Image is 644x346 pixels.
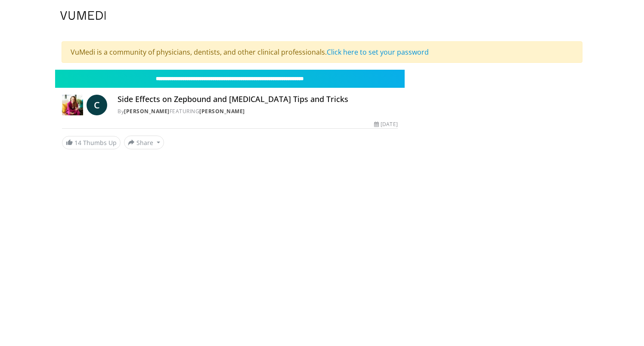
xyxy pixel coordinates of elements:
a: [PERSON_NAME] [124,108,170,115]
h4: Side Effects on Zepbound and [MEDICAL_DATA] Tips and Tricks [118,95,397,104]
img: VuMedi Logo [60,11,106,20]
img: Dr. Carolynn Francavilla [62,95,83,115]
button: Share [124,136,164,149]
a: Click here to set your password [327,47,429,57]
div: [DATE] [374,120,397,128]
a: 14 Thumbs Up [62,136,121,149]
div: By FEATURING [118,108,397,115]
a: [PERSON_NAME] [199,108,245,115]
div: VuMedi is a community of physicians, dentists, and other clinical professionals. [62,41,582,63]
span: 14 [74,139,81,147]
a: C [87,95,107,115]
